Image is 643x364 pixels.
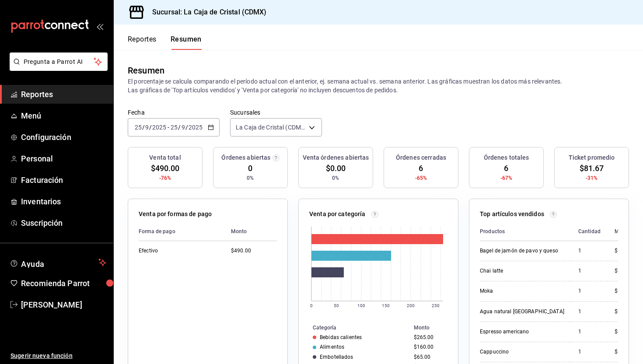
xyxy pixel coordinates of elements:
span: Personal [21,153,106,164]
p: Venta por categoría [309,210,366,219]
div: 1 [578,247,601,255]
span: [PERSON_NAME] [21,299,106,311]
span: / [185,124,188,131]
span: Facturación [21,174,106,186]
span: Configuración [21,131,106,143]
input: -- [181,124,185,131]
button: Pregunta a Parrot AI [10,52,108,71]
div: Agua natural [GEOGRAPHIC_DATA] [480,308,564,315]
h3: Órdenes abiertas [221,153,270,162]
div: Bebidas calientes [320,334,362,340]
button: Reportes [128,35,157,50]
div: $60.00 [615,348,635,356]
div: 1 [578,348,601,356]
h3: Sucursal: La Caja de Cristal (CDMX) [145,7,267,17]
span: Reportes [21,88,106,100]
div: Embotellados [320,354,353,360]
span: Suscripción [21,217,106,229]
div: Efectivo [139,247,217,255]
h3: Órdenes cerradas [396,153,446,162]
div: 1 [578,308,601,315]
span: Recomienda Parrot [21,277,106,289]
div: Moka [480,287,564,295]
text: 150 [382,303,390,308]
h3: Venta total [149,153,181,162]
label: Sucursales [230,109,322,115]
th: Cantidad [571,222,608,241]
div: $65.00 [615,308,635,315]
div: Resumen [128,64,164,77]
span: 6 [504,162,508,174]
div: Chai latte [480,267,564,275]
span: Ayuda [21,257,95,268]
span: -65% [415,174,427,182]
div: $160.00 [414,344,444,350]
span: -76% [159,174,171,182]
div: 1 [578,287,601,295]
input: ---- [152,124,167,131]
button: Resumen [171,35,202,50]
span: -67% [500,174,513,182]
div: $490.00 [231,247,277,255]
div: 1 [578,267,601,275]
th: Categoría [299,323,410,332]
input: -- [145,124,149,131]
span: 6 [419,162,423,174]
p: Top artículos vendidos [480,210,544,219]
span: 0 [248,162,252,174]
span: $490.00 [151,162,180,174]
div: $60.00 [615,328,635,336]
span: - [168,124,169,131]
label: Fecha [128,109,220,115]
text: 50 [334,303,339,308]
span: / [178,124,181,131]
span: $81.67 [580,162,604,174]
span: La Caja de Cristal (CDMX) [236,123,306,132]
div: $67.00 [615,287,635,295]
span: Sugerir nueva función [10,351,106,360]
span: 0% [247,174,254,182]
span: 0% [332,174,339,182]
th: Productos [480,222,571,241]
div: navigation tabs [128,35,202,50]
text: 250 [432,303,440,308]
input: -- [170,124,178,131]
span: Pregunta a Parrot AI [24,57,94,66]
text: 0 [310,303,313,308]
th: Monto [608,222,635,241]
th: Monto [224,222,277,241]
th: Monto [410,323,458,332]
a: Pregunta a Parrot AI [6,63,108,73]
div: Bagel de jamón de pavo y queso [480,247,564,255]
div: $78.00 [615,267,635,275]
input: -- [134,124,142,131]
div: 1 [578,328,601,336]
div: $265.00 [414,334,444,340]
div: $65.00 [414,354,444,360]
span: Inventarios [21,196,106,207]
div: $160.00 [615,247,635,255]
p: Venta por formas de pago [139,210,212,219]
th: Forma de pago [139,222,224,241]
h3: Órdenes totales [484,153,529,162]
p: El porcentaje se calcula comparando el período actual con el anterior, ej. semana actual vs. sema... [128,77,629,94]
div: Cappuccino [480,348,564,356]
button: open_drawer_menu [96,23,103,30]
span: / [149,124,152,131]
span: -31% [586,174,598,182]
span: $0.00 [326,162,346,174]
h3: Ticket promedio [569,153,615,162]
span: Menú [21,110,106,122]
input: ---- [188,124,203,131]
h3: Venta órdenes abiertas [303,153,369,162]
text: 100 [357,303,365,308]
div: Espresso americano [480,328,564,336]
span: / [142,124,145,131]
text: 200 [407,303,415,308]
div: Alimentos [320,344,344,350]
